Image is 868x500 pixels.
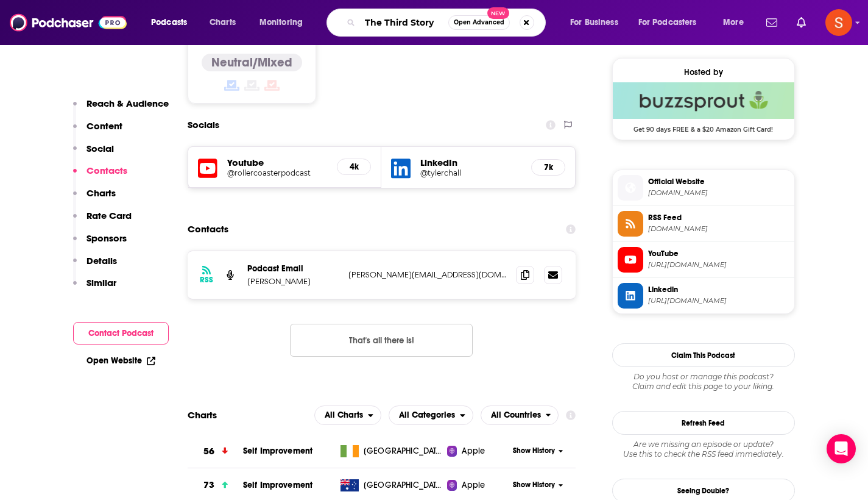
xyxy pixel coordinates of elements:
button: open menu [630,13,715,32]
span: Logged in as sadie76317 [825,9,852,36]
button: open menu [715,13,759,32]
h2: Categories [389,405,473,425]
button: Rate Card [73,210,132,232]
a: @rollercoasterpodcast [227,168,328,177]
span: For Business [570,14,618,31]
a: Self Improvement [243,480,312,490]
p: Contacts [86,165,127,176]
span: Open Advanced [454,20,504,26]
span: feeds.buzzsprout.com [648,224,789,234]
button: open menu [481,405,559,425]
img: Podchaser - Follow, Share and Rate Podcasts [10,11,127,34]
p: Details [86,255,117,266]
div: Hosted by [613,67,794,77]
a: Self Improvement [243,446,312,456]
h3: RSS [200,275,213,285]
h5: Youtube [227,157,328,168]
a: Buzzsprout Deal: Get 90 days FREE & a $20 Amazon Gift Card! [613,82,794,132]
button: Claim This Podcast [612,343,795,367]
button: Contact Podcast [73,322,169,345]
button: Similar [73,277,116,299]
a: Apple [447,445,509,457]
button: Details [73,255,117,277]
a: 56 [188,435,243,468]
h4: Neutral/Mixed [211,55,292,70]
p: Reach & Audience [86,98,169,109]
button: Charts [73,187,116,210]
a: YouTube[URL][DOMAIN_NAME] [618,247,789,273]
span: Apple [462,445,485,457]
span: Podcasts [151,14,187,31]
span: https://www.youtube.com/@rollercoasterpodcast [648,260,789,270]
input: Search podcasts, credits, & more... [360,13,448,32]
span: Official Website [648,176,789,187]
span: Ireland [364,445,443,457]
h2: Contacts [188,218,228,241]
span: Linkedin [648,284,789,295]
div: Search podcasts, credits, & more... [338,9,557,37]
a: [GEOGRAPHIC_DATA] [336,479,447,491]
p: [PERSON_NAME] [247,276,339,287]
span: https://www.linkedin.com/in/tylerchall [648,296,789,305]
span: buzzsprout.com [648,188,789,198]
button: Open AdvancedNew [448,15,510,30]
button: Social [73,143,114,165]
a: Show notifications dropdown [792,12,811,33]
a: Open Website [86,355,155,366]
p: Social [86,143,114,154]
button: open menu [251,13,319,32]
h5: 7k [542,162,555,173]
p: Rate Card [86,210,132,221]
span: Australia [364,479,443,491]
h2: Platforms [314,405,381,425]
div: Are we missing an episode or update? Use this to check the RSS feed immediately. [612,440,795,459]
button: Show profile menu [825,9,852,36]
button: Content [73,120,122,143]
button: Reach & Audience [73,98,169,120]
button: open menu [389,405,473,425]
h2: Countries [481,405,559,425]
h3: 56 [203,445,214,459]
button: open menu [314,405,381,425]
button: Nothing here. [290,324,473,357]
a: Apple [447,479,509,491]
span: YouTube [648,248,789,259]
button: Refresh Feed [612,411,795,435]
span: For Podcasters [638,14,697,31]
a: @tylerchall [420,168,521,177]
span: Get 90 days FREE & a $20 Amazon Gift Card! [613,119,794,134]
div: Claim and edit this page to your liking. [612,372,795,391]
p: Similar [86,277,116,288]
div: Open Intercom Messenger [827,434,856,463]
p: Sponsors [86,232,127,244]
span: Show History [513,480,555,490]
a: Charts [202,13,243,32]
button: Show History [509,446,567,456]
span: Show History [513,446,555,456]
span: All Charts [325,411,363,420]
span: Charts [210,14,236,31]
h3: 73 [203,478,214,492]
span: New [487,7,509,19]
span: Apple [462,479,485,491]
span: More [723,14,744,31]
img: Buzzsprout Deal: Get 90 days FREE & a $20 Amazon Gift Card! [613,82,794,119]
h2: Charts [188,409,217,421]
a: Official Website[DOMAIN_NAME] [618,175,789,201]
span: Do you host or manage this podcast? [612,372,795,382]
button: open menu [562,13,633,32]
button: Contacts [73,165,127,187]
button: Show History [509,480,567,490]
button: open menu [143,13,203,32]
img: User Profile [825,9,852,36]
a: RSS Feed[DOMAIN_NAME] [618,211,789,237]
h5: 4k [347,162,361,172]
button: Sponsors [73,232,127,255]
span: RSS Feed [648,212,789,223]
p: Charts [86,187,116,199]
